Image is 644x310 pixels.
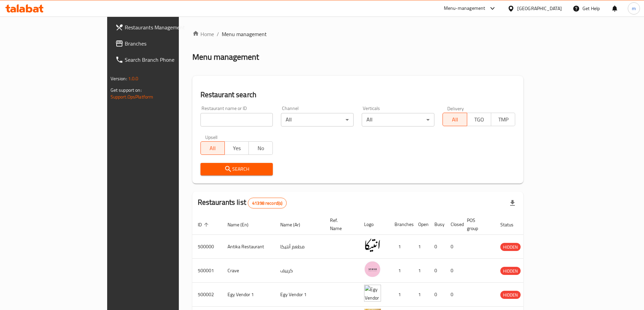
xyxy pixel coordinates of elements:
td: 0 [429,235,445,259]
div: HIDDEN [500,243,521,251]
td: 0 [445,259,461,283]
td: 0 [445,283,461,307]
span: ID [198,221,211,229]
label: Delivery [447,106,464,111]
th: Logo [359,214,389,235]
th: Branches [389,214,413,235]
span: POS group [467,216,487,232]
td: كرييف [275,259,325,283]
span: 41398 record(s) [248,200,286,206]
span: No [252,143,270,153]
span: Search Branch Phone [125,56,209,64]
td: مطعم أنتيكا [275,235,325,259]
span: 1.0.0 [128,74,139,83]
div: All [362,113,434,126]
span: Search [206,165,268,173]
span: Name (En) [228,221,257,229]
img: Crave [364,261,381,278]
span: m [632,5,636,12]
td: Egy Vendor 1 [222,283,275,307]
button: Search [200,163,273,175]
span: HIDDEN [500,291,521,299]
span: Restaurants Management [125,23,209,31]
td: 1 [413,235,429,259]
td: 1 [389,235,413,259]
span: Yes [228,143,246,153]
td: 1 [413,283,429,307]
button: All [200,141,225,155]
div: [GEOGRAPHIC_DATA] [517,5,562,12]
h2: Menu management [192,52,259,62]
button: No [248,141,273,155]
span: HIDDEN [500,267,521,275]
span: Status [500,221,522,229]
a: Branches [110,35,215,52]
label: Upsell [205,135,218,139]
button: All [443,113,467,126]
button: TGO [467,113,491,126]
div: Export file [504,195,521,211]
td: Antika Restaurant [222,235,275,259]
td: 0 [429,283,445,307]
div: All [281,113,354,126]
input: Search for restaurant name or ID.. [200,113,273,126]
span: All [446,115,464,124]
span: HIDDEN [500,243,521,251]
span: TGO [470,115,488,124]
div: HIDDEN [500,267,521,275]
button: TMP [491,113,515,126]
span: Ref. Name [330,216,351,232]
th: Open [413,214,429,235]
h2: Restaurant search [200,90,516,100]
span: Menu management [222,30,267,38]
a: Support.OpsPlatform [111,92,153,101]
span: Version: [111,74,127,83]
td: 1 [413,259,429,283]
td: 1 [389,259,413,283]
div: HIDDEN [500,291,521,299]
li: / [217,30,219,38]
span: Name (Ar) [280,221,309,229]
span: TMP [494,115,512,124]
td: 0 [445,235,461,259]
td: 0 [429,259,445,283]
img: Egy Vendor 1 [364,285,381,302]
td: 1 [389,283,413,307]
span: All [204,143,222,153]
td: Crave [222,259,275,283]
th: Closed [445,214,461,235]
td: Egy Vendor 1 [275,283,325,307]
h2: Restaurants list [198,197,287,208]
nav: breadcrumb [192,30,524,38]
a: Search Branch Phone [110,52,215,68]
span: Get support on: [111,86,142,94]
a: Restaurants Management [110,19,215,35]
div: Total records count [248,198,287,208]
span: Branches [125,39,209,48]
img: Antika Restaurant [364,237,381,254]
button: Yes [224,141,249,155]
th: Busy [429,214,445,235]
div: Menu-management [444,4,485,12]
